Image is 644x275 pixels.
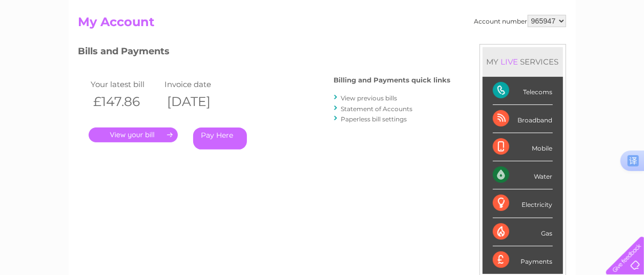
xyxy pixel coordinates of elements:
[23,27,75,58] img: logo.png
[474,15,566,27] div: Account number
[89,77,162,91] td: Your latest bill
[555,44,570,51] a: Blog
[483,47,563,76] div: MY SERVICES
[493,246,553,274] div: Payments
[610,44,634,51] a: Log out
[334,76,451,84] h4: Billing and Payments quick links
[493,105,553,133] div: Broadband
[193,128,247,150] a: Pay Here
[78,15,566,34] h2: My Account
[493,77,553,105] div: Telecoms
[451,5,522,18] a: 0333 014 3131
[341,105,413,113] a: Statement of Accounts
[464,44,483,51] a: Water
[341,94,398,102] a: View previous bills
[162,91,236,112] th: [DATE]
[493,133,553,161] div: Mobile
[576,44,601,51] a: Contact
[493,161,553,189] div: Water
[493,218,553,246] div: Gas
[518,44,549,51] a: Telecoms
[89,128,178,142] a: .
[89,91,162,112] th: £147.86
[78,44,451,62] h3: Bills and Payments
[80,6,565,50] div: Clear Business is a trading name of Verastar Limited (registered in [GEOGRAPHIC_DATA] No. 3667643...
[493,189,553,218] div: Electricity
[162,77,236,91] td: Invoice date
[499,57,521,67] div: LIVE
[341,115,407,123] a: Paperless bill settings
[489,44,512,51] a: Energy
